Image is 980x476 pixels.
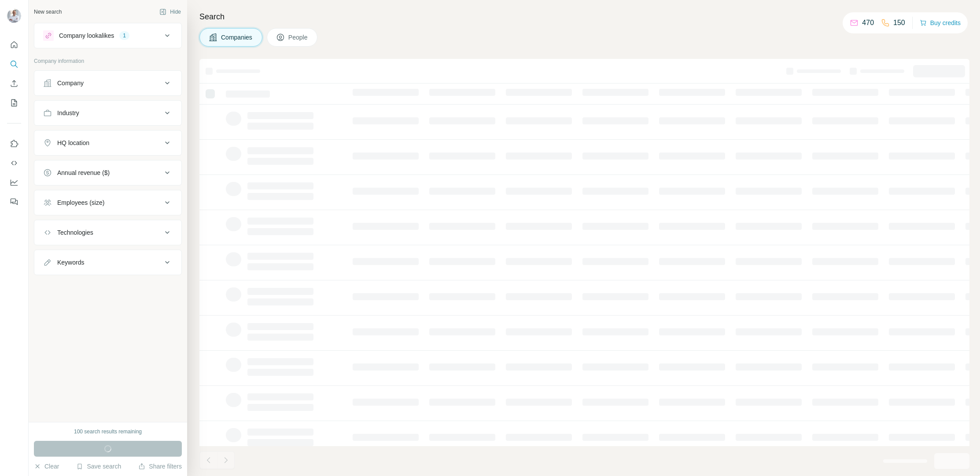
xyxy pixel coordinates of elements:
div: Technologies [57,228,93,237]
div: New search [34,8,62,16]
div: Company lookalikes [59,31,114,40]
button: Buy credits [920,17,961,29]
div: Company [57,79,84,87]
button: Company lookalikes1 [34,25,181,46]
img: Avatar [7,9,21,23]
button: Hide [153,5,187,18]
div: HQ location [57,138,89,147]
p: Company information [34,57,182,65]
div: Annual revenue ($) [57,168,110,177]
button: Employees (size) [34,192,181,213]
p: 470 [862,18,874,28]
button: Industry [34,102,181,124]
span: Companies [221,33,253,42]
button: Quick start [7,37,21,53]
button: Enrich CSV [7,76,21,91]
button: Save search [76,462,121,471]
span: People [288,33,309,42]
button: Use Surfe on LinkedIn [7,136,21,152]
div: 100 search results remaining [74,428,142,436]
button: Clear [34,462,59,471]
button: Keywords [34,252,181,273]
div: Employees (size) [57,198,104,207]
button: Use Surfe API [7,155,21,171]
button: My lists [7,95,21,111]
div: Industry [57,109,79,117]
button: Search [7,56,21,72]
button: Dashboard [7,174,21,190]
button: HQ location [34,132,181,153]
p: 150 [893,18,905,28]
div: 1 [119,32,129,40]
button: Share filters [138,462,182,471]
h4: Search [199,11,969,23]
div: Keywords [57,258,84,267]
button: Annual revenue ($) [34,162,181,183]
button: Company [34,73,181,94]
button: Technologies [34,222,181,243]
button: Feedback [7,194,21,210]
